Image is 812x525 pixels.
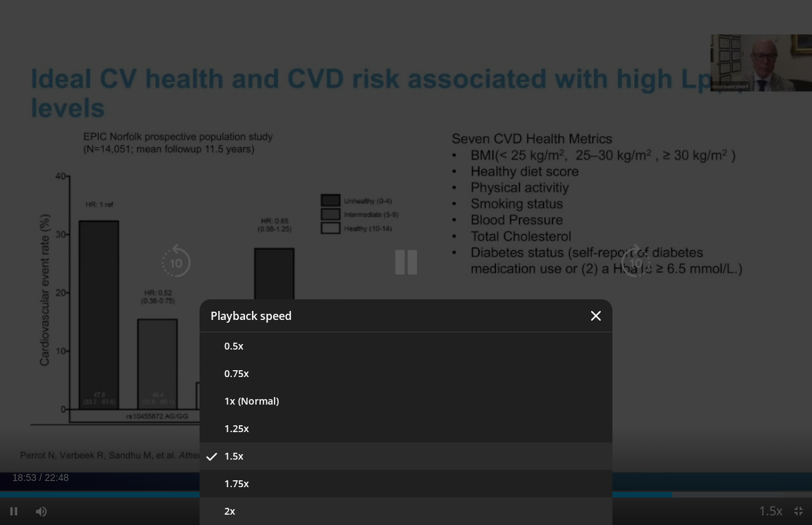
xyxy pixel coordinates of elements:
[200,415,612,442] button: 1.25x
[200,470,612,497] button: 1.75x
[200,442,612,470] button: 1.5x
[200,332,612,360] button: 0.5x
[200,387,612,415] button: 1x (Normal)
[211,310,292,321] p: Playback speed
[200,497,612,525] button: 2x
[200,360,612,387] button: 0.75x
